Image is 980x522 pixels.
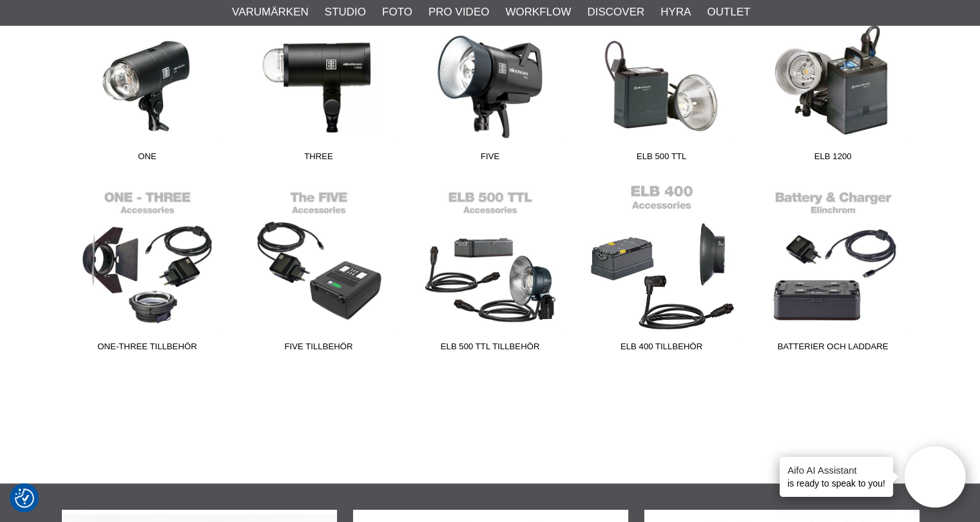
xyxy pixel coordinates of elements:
[405,340,576,358] span: ELB 500 TTL Tillbehör
[747,340,919,358] span: Batterier och Laddare
[62,340,233,358] span: ONE-THREE Tillbehör
[707,4,750,21] a: Outlet
[405,150,576,168] span: FIVE
[780,457,893,497] div: is ready to speak to you!
[576,340,747,358] span: ELB 400 Tillbehör
[382,4,412,21] a: Foto
[405,184,576,358] a: ELB 500 TTL Tillbehör
[325,4,366,21] a: Studio
[660,4,691,21] a: Hyra
[747,150,919,168] span: ELB 1200
[233,184,405,358] a: FIVE Tillbehör
[576,184,747,358] a: ELB 400 Tillbehör
[62,184,233,358] a: ONE-THREE Tillbehör
[576,150,747,168] span: ELB 500 TTL
[587,4,644,21] a: Discover
[62,150,233,168] span: ONE
[232,4,309,21] a: Varumärken
[428,4,489,21] a: Pro Video
[15,487,34,510] button: Samtyckesinställningar
[233,340,405,358] span: FIVE Tillbehör
[15,488,34,508] img: Revisit consent button
[747,184,919,358] a: Batterier och Laddare
[787,463,885,477] h4: Aifo AI Assistant
[505,4,571,21] a: Workflow
[233,150,405,168] span: THREE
